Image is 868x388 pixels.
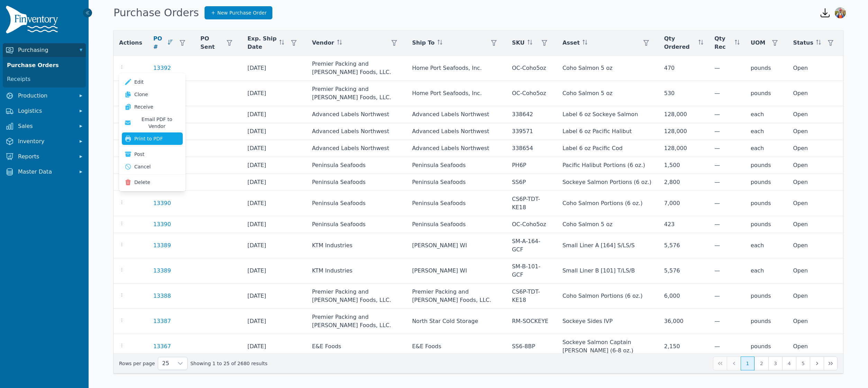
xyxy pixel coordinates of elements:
[709,123,745,140] td: —
[407,140,507,157] td: Advanced Labels Northwest
[407,106,507,123] td: Advanced Labels Northwest
[557,191,659,216] td: Coho Salmon Portions (6 oz.)
[306,191,406,216] td: Peninsula Seafoods
[506,56,557,81] td: OC-Coho5oz
[200,35,220,51] span: PO Sent
[709,174,745,191] td: —
[751,39,766,47] span: UOM
[122,176,183,188] button: Delete
[153,292,171,300] a: 13388
[557,233,659,258] td: Small Liner A [164] S/LS/S
[506,216,557,233] td: OC-Coho5oz
[506,123,557,140] td: 339571
[557,106,659,123] td: Label 6 oz Sockeye Salmon
[306,123,406,140] td: Advanced Labels Northwest
[306,56,406,81] td: Premier Packing and [PERSON_NAME] Foods, LLC.
[741,357,754,370] button: Page 1
[745,140,788,157] td: each
[306,284,406,309] td: Premier Packing and [PERSON_NAME] Foods, LLC.
[407,216,507,233] td: Peninsula Seafoods
[506,191,557,216] td: CS6P-TDT-KE18
[659,174,709,191] td: 2,800
[153,64,171,72] a: 13392
[153,267,171,275] a: 13389
[714,35,732,51] span: Qty Rec
[659,140,709,157] td: 128,000
[557,157,659,174] td: Pacific Halibut Portions (6 oz.)
[787,284,843,309] td: Open
[506,258,557,284] td: SM-B-101-GCF
[754,357,768,370] button: Page 2
[745,233,788,258] td: each
[824,357,838,370] button: Last Page
[745,56,788,81] td: pounds
[787,123,843,140] td: Open
[793,39,813,47] span: Status
[306,309,406,334] td: Premier Packing and [PERSON_NAME] Foods, LLC.
[306,334,406,359] td: E&E Foods
[158,357,173,370] span: Rows per page
[796,357,810,370] button: Page 5
[709,309,745,334] td: —
[787,216,843,233] td: Open
[557,284,659,309] td: Coho Salmon Portions (6 oz.)
[18,153,73,161] span: Reports
[3,165,86,179] button: Master Data
[810,357,824,370] button: Next Page
[407,174,507,191] td: Peninsula Seafoods
[119,39,142,47] span: Actions
[557,309,659,334] td: Sockeye Sides IVP
[506,157,557,174] td: PH6P
[659,106,709,123] td: 128,000
[242,140,307,157] td: [DATE]
[18,46,73,54] span: Purchasing
[709,334,745,359] td: —
[18,137,73,146] span: Inventory
[659,216,709,233] td: 423
[787,309,843,334] td: Open
[745,216,788,233] td: pounds
[3,104,86,118] button: Logistics
[659,157,709,174] td: 1,500
[412,39,435,47] span: Ship To
[407,56,507,81] td: Home Port Seafoods, Inc.
[153,220,171,229] a: 13390
[562,39,580,47] span: Asset
[190,360,268,367] span: Showing 1 to 25 of 2680 results
[745,284,788,309] td: pounds
[745,123,788,140] td: each
[709,81,745,106] td: —
[122,113,183,132] button: Email PDF to Vendor
[18,92,73,100] span: Production
[18,107,73,115] span: Logistics
[745,174,788,191] td: pounds
[122,76,183,88] a: Edit
[506,140,557,157] td: 338654
[122,88,183,101] a: Clone
[506,106,557,123] td: 338642
[782,357,796,370] button: Page 4
[557,174,659,191] td: Sockeye Salmon Portions (6 oz.)
[787,81,843,106] td: Open
[312,39,334,47] span: Vendor
[745,191,788,216] td: pounds
[659,81,709,106] td: 530
[306,233,406,258] td: KTM Industries
[18,122,73,130] span: Sales
[407,233,507,258] td: [PERSON_NAME] WI
[153,241,171,250] a: 13389
[745,258,788,284] td: each
[153,199,171,207] a: 13390
[506,174,557,191] td: SS6P
[306,216,406,233] td: Peninsula Seafoods
[306,106,406,123] td: Advanced Labels Northwest
[306,258,406,284] td: KTM Industries
[709,140,745,157] td: —
[153,317,171,325] a: 13387
[787,56,843,81] td: Open
[659,123,709,140] td: 128,000
[242,123,307,140] td: [DATE]
[242,174,307,191] td: [DATE]
[205,6,273,19] a: New Purchase Order
[709,56,745,81] td: —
